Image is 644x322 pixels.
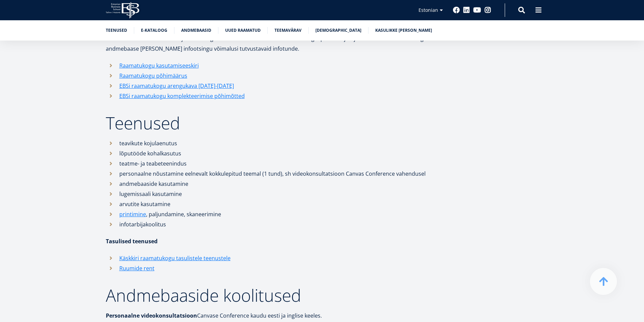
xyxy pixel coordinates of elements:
p: Canvase Conference kaudu eesti ja inglise keeles. [106,311,427,321]
strong: Personaalne videokonsultatsioon [106,312,197,319]
li: infotarbijakoolitus [106,219,427,229]
a: Raamatukogu põhimäärus [119,71,187,81]
a: E-kataloog [141,27,167,34]
a: Instagram [484,7,491,14]
strong: Tasulised teenused [106,238,158,245]
li: personaalne nõustamine eelnevalt kokkulepitud teemal (1 tund), sh videokonsultatsioon Canvas Conf... [106,169,427,179]
a: Ruumide rent [119,263,154,273]
a: EBSi raamatukogu komplekteerimise põhimõtted [119,91,245,101]
a: Teemavärav [275,27,302,34]
li: lõputööde kohalkasutus [106,148,427,158]
li: , paljundamine, skaneerimine [106,209,427,219]
h2: Andmebaaside koolitused [106,287,427,304]
a: printimine [119,209,146,219]
a: Raamatukogu kasutamiseeskiri [119,60,199,71]
a: EBSi raamatukogu arengukava [DATE]-[DATE] [119,81,234,91]
li: andmebaaside kasutamine [106,179,427,189]
a: Facebook [453,7,460,14]
li: arvutite kasutamine [106,199,427,209]
a: Uued raamatud [225,27,261,34]
a: Teenused [106,27,127,34]
li: lugemissaali kasutamine [106,189,427,199]
li: teavikute kojulaenutus [106,138,427,148]
a: Kasulikke [PERSON_NAME] [375,27,432,34]
a: Youtube [473,7,481,14]
a: Käskkiri raamatukogu tasulistele teenustele [119,253,231,263]
a: Linkedin [463,7,470,14]
h2: Teenused [106,115,427,131]
a: [DEMOGRAPHIC_DATA] [315,27,361,34]
a: Andmebaasid [181,27,211,34]
li: teatme- ja teabeteenindus [106,158,427,169]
